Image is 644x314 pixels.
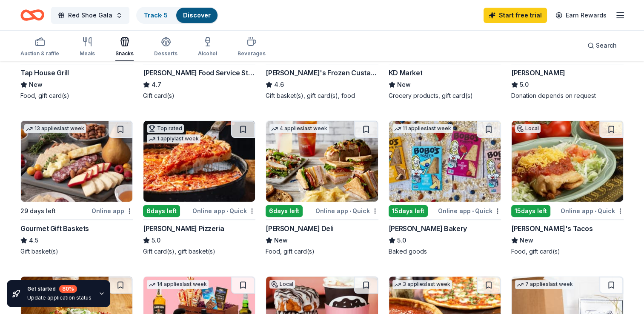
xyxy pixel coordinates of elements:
span: 4.6 [274,80,284,90]
div: 6 days left [143,205,180,217]
div: KD Market [389,68,422,78]
span: • [349,208,351,214]
div: Food, gift card(s) [511,247,624,256]
button: Meals [80,33,95,61]
span: 5.0 [520,80,529,90]
div: Alcohol [198,50,217,57]
div: Meals [80,50,95,57]
a: Image for McAlister's Deli4 applieslast week6days leftOnline app•Quick[PERSON_NAME] DeliNewFood, ... [266,120,378,256]
div: 29 days left [20,206,56,216]
div: Online app Quick [561,206,624,216]
div: Local [515,124,541,133]
span: • [472,208,474,214]
span: New [274,235,288,245]
div: [PERSON_NAME]'s Tacos [511,223,593,234]
div: [PERSON_NAME]'s Frozen Custard & Steakburgers [266,68,378,78]
img: Image for Lou Malnati's Pizzeria [143,121,255,202]
a: Image for Bobo's Bakery11 applieslast week15days leftOnline app•Quick[PERSON_NAME] Bakery5.0Baked... [389,120,501,256]
button: Auction & raffle [20,33,59,61]
div: [PERSON_NAME] Pizzeria [143,223,224,234]
div: Gift card(s) [143,91,255,100]
div: 7 applies last week [515,280,575,289]
button: Desserts [154,33,177,61]
span: 5.0 [152,235,160,245]
div: Update application status [27,294,92,301]
button: Alcohol [198,33,217,61]
span: Search [596,40,617,51]
a: Start free trial [484,8,547,23]
div: Food, gift card(s) [266,247,378,256]
div: Gift card(s), gift basket(s) [143,247,255,256]
div: Gourmet Gift Baskets [20,223,89,234]
div: Online app Quick [438,206,501,216]
span: New [520,235,533,245]
div: 4 applies last week [269,124,329,133]
a: Image for Gourmet Gift Baskets13 applieslast week29 days leftOnline appGourmet Gift Baskets4.5Gif... [20,120,133,256]
div: 1 apply last week [147,134,200,143]
div: Top rated [147,124,184,133]
span: 5.0 [397,235,406,245]
span: 4.7 [152,80,161,90]
div: 3 applies last week [392,280,452,289]
span: • [595,208,596,214]
button: Beverages [238,33,266,61]
button: Search [581,37,624,54]
div: 15 days left [389,205,428,217]
span: New [397,80,411,90]
div: Grocery products, gift card(s) [389,91,501,100]
div: 15 days left [511,205,550,217]
div: Online app Quick [192,206,255,216]
div: Beverages [238,50,266,57]
span: • [226,208,228,214]
a: Home [20,5,44,25]
button: Red Shoe Gala [51,7,129,24]
img: Image for Bobo's Bakery [389,121,501,202]
div: Get started [27,285,92,293]
span: Red Shoe Gala [68,10,112,20]
div: Online app [92,206,133,216]
span: 4.5 [29,235,38,245]
div: Desserts [154,50,177,57]
a: Image for Lou Malnati's PizzeriaTop rated1 applylast week6days leftOnline app•Quick[PERSON_NAME] ... [143,120,255,256]
div: Gift basket(s), gift card(s), food [266,91,378,100]
a: Earn Rewards [550,8,612,23]
span: New [29,80,43,90]
div: 11 applies last week [392,124,453,133]
div: 13 applies last week [24,124,86,133]
img: Image for McAlister's Deli [266,121,378,202]
div: 14 applies last week [147,280,209,289]
a: Image for Rudy's TacosLocal15days leftOnline app•Quick[PERSON_NAME]'s TacosNewFood, gift card(s) [511,120,624,256]
a: Discover [183,11,211,19]
div: [PERSON_NAME] [511,68,565,78]
div: Auction & raffle [20,50,59,57]
div: Baked goods [389,247,501,256]
div: [PERSON_NAME] Bakery [389,223,467,234]
div: Gift basket(s) [20,247,133,256]
div: Donation depends on request [511,91,624,100]
div: [PERSON_NAME] Deli [266,223,333,234]
div: 6 days left [266,205,303,217]
div: Food, gift card(s) [20,91,133,100]
div: Tap House Grill [20,68,69,78]
img: Image for Rudy's Tacos [512,121,623,202]
img: Image for Gourmet Gift Baskets [21,121,132,202]
a: Track· 5 [144,11,168,19]
div: Snacks [115,50,134,57]
div: [PERSON_NAME] Food Service Store [143,68,255,78]
div: Local [269,280,295,288]
button: Snacks [115,33,134,61]
button: Track· 5Discover [136,7,218,24]
div: 80 % [59,285,77,293]
div: Online app Quick [315,206,378,216]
